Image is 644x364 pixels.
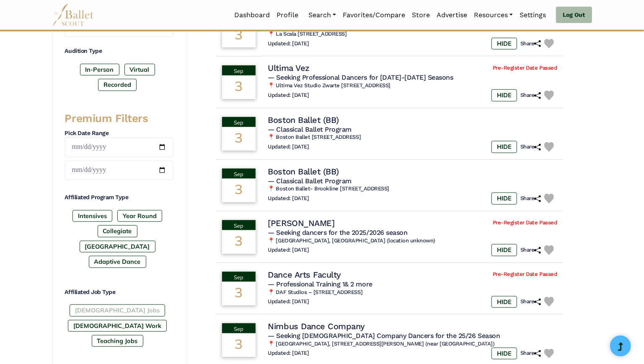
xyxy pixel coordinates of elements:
label: HIDE [491,89,517,101]
div: Sep [222,169,256,179]
h4: Dance Arts Faculty [268,269,341,280]
h6: 📍 La Scala [STREET_ADDRESS] [268,31,557,38]
div: Sep [222,117,256,127]
h4: Pick Date Range [65,129,173,138]
span: — Seeking Professional Dancers for [DATE]-[DATE] Seasons [268,73,453,81]
label: Virtual [124,64,155,75]
h4: Audition Type [65,47,173,55]
h4: Boston Ballet (BB) [268,166,339,177]
label: Year Round [117,210,162,222]
label: HIDE [491,38,517,49]
span: — Seeking [DEMOGRAPHIC_DATA] Company Dancers for the 25/26 Season [268,332,500,340]
label: HIDE [491,141,517,153]
h6: Updated: [DATE] [268,350,309,357]
h6: Share [520,298,541,305]
h6: 📍 Ultima Vez Studio Zwarte [STREET_ADDRESS] [268,82,557,89]
label: HIDE [491,296,517,308]
a: Store [409,6,433,24]
div: Sep [222,323,256,333]
label: [GEOGRAPHIC_DATA] [80,241,155,252]
h6: 📍 Boston Ballet [STREET_ADDRESS] [268,134,557,141]
a: Search [305,6,339,24]
label: Teaching Jobs [92,335,143,347]
div: 3 [222,127,256,151]
div: 3 [222,179,256,202]
span: — Professional Training 1 [268,280,372,288]
a: Settings [516,6,549,24]
h6: Updated: [DATE] [268,298,309,305]
div: 3 [222,75,256,99]
span: — Seeking dancers for the 2025/2026 season [268,229,408,237]
label: [DEMOGRAPHIC_DATA] Work [68,320,167,332]
span: Pre-Register Date Passed [493,271,557,278]
label: HIDE [491,348,517,359]
h6: Share [520,40,541,47]
a: Favorites/Compare [339,6,409,24]
h6: Share [520,92,541,99]
h6: 📍 DAF Studios – [STREET_ADDRESS] [268,289,557,296]
a: Profile [273,6,302,24]
h6: 📍 [GEOGRAPHIC_DATA], [GEOGRAPHIC_DATA] (location unknown) [268,237,557,244]
div: Sep [222,220,256,230]
label: [DEMOGRAPHIC_DATA] Jobs [70,304,165,316]
h6: 📍 Boston Ballet- Brookline [STREET_ADDRESS] [268,185,557,192]
h6: Share [520,350,541,357]
span: — Classical Ballet Program [268,177,352,185]
h3: Premium Filters [65,112,173,126]
label: Intensives [72,210,112,222]
div: 3 [222,333,256,357]
label: Adaptive Dance [89,256,146,268]
h4: Ultima Vez [268,62,310,73]
label: Collegiate [98,225,137,237]
div: 3 [222,282,256,305]
div: 3 [222,230,256,254]
label: Recorded [98,79,137,91]
h6: Updated: [DATE] [268,92,309,99]
span: Pre-Register Date Passed [493,219,557,226]
h4: [PERSON_NAME] [268,218,335,229]
h6: Updated: [DATE] [268,143,309,151]
h6: Share [520,247,541,254]
h6: Share [520,143,541,151]
h6: Updated: [DATE] [268,247,309,254]
span: Pre-Register Date Passed [493,65,557,72]
div: 3 [222,24,256,47]
h6: 📍 [GEOGRAPHIC_DATA], [STREET_ADDRESS][PERSON_NAME] (near [GEOGRAPHIC_DATA]) [268,341,557,348]
a: & 2 more [345,280,372,288]
label: HIDE [491,192,517,204]
h4: Boston Ballet (BB) [268,114,339,125]
h6: Share [520,195,541,202]
a: Log Out [556,7,592,23]
label: HIDE [491,244,517,256]
h6: Updated: [DATE] [268,195,309,202]
a: Dashboard [231,6,273,24]
span: — Classical Ballet Program [268,125,352,133]
h4: Affiliated Program Type [65,193,173,202]
h4: Affiliated Job Type [65,288,173,296]
a: Advertise [433,6,471,24]
div: Sep [222,65,256,75]
h4: Nimbus Dance Company [268,321,365,332]
h6: Updated: [DATE] [268,40,309,47]
div: Sep [222,272,256,282]
a: Resources [471,6,516,24]
label: In-Person [80,64,119,75]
